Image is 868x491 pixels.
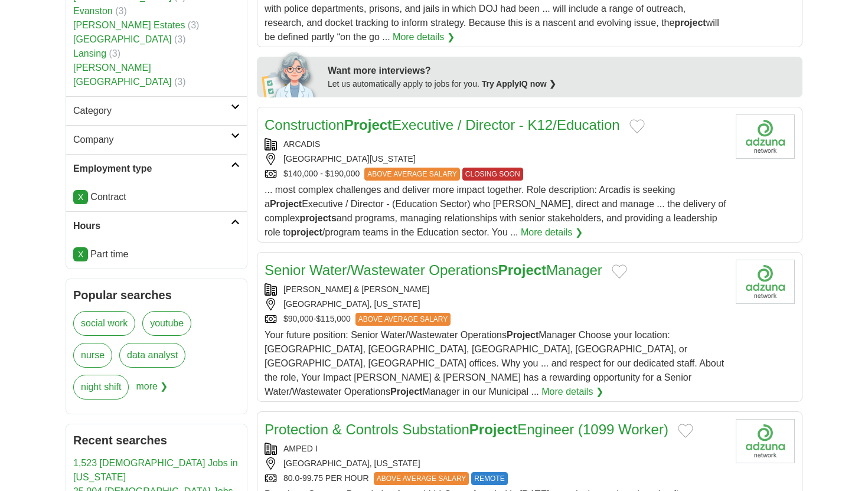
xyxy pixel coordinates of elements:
span: (3) [174,77,186,87]
a: X [73,190,88,204]
img: Company logo [736,114,795,159]
a: Try ApplyIQ now ❯ [482,79,556,89]
h2: Employment type [73,162,231,176]
a: Category [66,96,247,125]
a: More details ❯ [393,30,455,44]
a: youtube [142,311,191,336]
h2: Recent searches [73,431,240,449]
strong: Project [507,330,539,340]
img: Company logo [736,419,795,463]
a: More details ❯ [541,385,603,399]
span: (3) [174,34,186,44]
h2: Category [73,104,231,118]
span: ABOVE AVERAGE SALARY [374,472,469,485]
img: Company logo [736,260,795,304]
strong: Project [270,199,302,209]
span: ... most complex challenges and deliver more impact together. Role description: Arcadis is seekin... [265,185,726,237]
div: AMPED I [265,443,726,455]
li: Contract [73,190,240,204]
div: $90,000-$115,000 [265,313,726,326]
strong: Project [344,117,392,133]
strong: project [291,227,322,237]
h2: Company [73,133,231,147]
button: Add to favorite jobs [678,424,693,438]
span: ABOVE AVERAGE SALARY [364,168,460,181]
a: Protection & Controls SubstationProjectEngineer (1099 Worker) [265,421,668,437]
span: CLOSING SOON [462,168,523,181]
strong: projects [300,213,337,223]
span: (3) [115,6,127,16]
button: Add to favorite jobs [629,119,645,133]
span: Your future position: Senior Water/Wastewater Operations Manager Choose your location: [GEOGRAPHI... [265,330,724,397]
div: Want more interviews? [328,64,795,78]
a: More details ❯ [521,225,583,240]
strong: Project [469,421,517,437]
strong: project [674,18,706,28]
span: (3) [109,48,121,58]
h2: Popular searches [73,286,240,304]
div: [PERSON_NAME] & [PERSON_NAME] [265,283,726,296]
a: [PERSON_NAME][GEOGRAPHIC_DATA] [73,63,172,87]
a: X [73,247,88,261]
span: ABOVE AVERAGE SALARY [355,313,451,326]
a: Hours [66,211,247,240]
a: night shift [73,375,129,400]
div: Let us automatically apply to jobs for you. [328,78,795,90]
div: ARCADIS [265,138,726,150]
a: Company [66,125,247,154]
a: data analyst [119,343,185,368]
div: [GEOGRAPHIC_DATA], [US_STATE] [265,298,726,310]
strong: Project [390,387,422,397]
a: Senior Water/Wastewater OperationsProjectManager [265,262,602,278]
a: [PERSON_NAME] Estates [73,20,185,30]
div: $140,000 - $190,000 [265,168,726,181]
a: 1,523 [DEMOGRAPHIC_DATA] Jobs in [US_STATE] [73,458,238,482]
a: social work [73,311,135,336]
button: Add to favorite jobs [612,264,627,279]
a: Evanston [73,6,113,16]
span: (3) [188,20,200,30]
span: REMOTE [471,472,507,485]
h2: Hours [73,219,231,233]
div: [GEOGRAPHIC_DATA][US_STATE] [265,153,726,165]
a: Employment type [66,154,247,183]
a: [GEOGRAPHIC_DATA] [73,34,172,44]
img: apply-iq-scientist.png [262,50,319,97]
a: nurse [73,343,112,368]
div: 80.0-99.75 PER HOUR [265,472,726,485]
a: Lansing [73,48,106,58]
div: [GEOGRAPHIC_DATA], [US_STATE] [265,457,726,470]
li: Part time [73,247,240,261]
a: ConstructionProjectExecutive / Director - K12/Education [265,117,620,133]
strong: Project [498,262,546,278]
span: more ❯ [136,375,168,407]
